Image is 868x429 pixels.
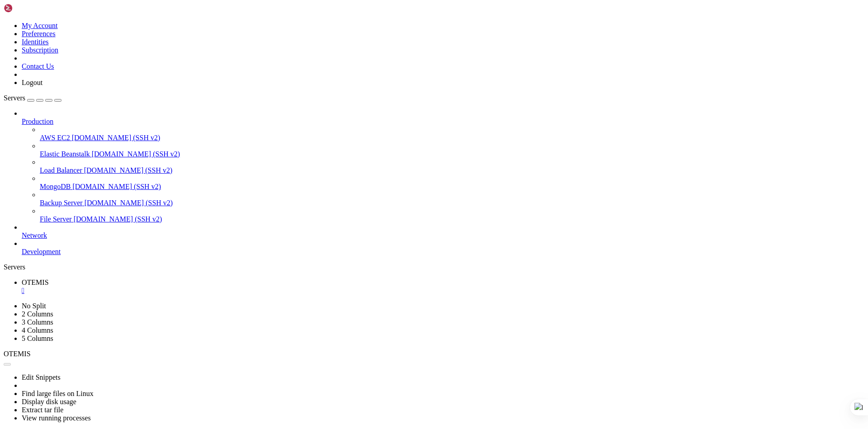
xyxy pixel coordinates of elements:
a: Backup Server [DOMAIN_NAME] (SSH v2) [40,199,864,207]
li: Elastic Beanstalk [DOMAIN_NAME] (SSH v2) [40,142,864,158]
div: (0, 1) [4,12,7,20]
img: Shellngn [4,4,56,13]
a: 4 Columns [22,326,53,334]
a: File Server [DOMAIN_NAME] (SSH v2) [40,215,864,223]
li: Network [22,223,864,240]
li: Development [22,240,864,256]
a: MongoDB [DOMAIN_NAME] (SSH v2) [40,183,864,191]
li: Load Balancer [DOMAIN_NAME] (SSH v2) [40,158,864,174]
a: 5 Columns [22,335,53,342]
a: Elastic Beanstalk [DOMAIN_NAME] (SSH v2) [40,150,864,158]
span: AWS EC2 [40,134,70,141]
span: OTEMIS [4,350,31,358]
a: View running processes [22,414,91,422]
a: Extract tar file [22,406,63,414]
span: [DOMAIN_NAME] (SSH v2) [92,150,180,158]
a: 3 Columns [22,318,53,326]
li: MongoDB [DOMAIN_NAME] (SSH v2) [40,174,864,191]
a: Preferences [22,30,56,38]
a: 2 Columns [22,310,53,318]
li: File Server [DOMAIN_NAME] (SSH v2) [40,207,864,223]
span: Elastic Beanstalk [40,150,90,158]
span: Production [22,118,53,125]
a: Network [22,231,864,240]
div: Servers [4,263,864,271]
span: [DOMAIN_NAME] (SSH v2) [74,215,162,223]
a: No Split [22,302,46,310]
a: Contact Us [22,62,54,70]
a: Load Balancer [DOMAIN_NAME] (SSH v2) [40,166,864,174]
a: Identities [22,38,49,46]
span: Backup Server [40,199,83,207]
a: Logout [22,79,42,86]
li: Production [22,109,864,223]
a: My Account [22,22,58,29]
a: Servers [4,94,61,102]
span: Development [22,248,61,255]
a: Edit Snippets [22,373,61,381]
span: Network [22,231,47,239]
a: Find large files on Linux [22,390,94,397]
a: OTEMIS [22,278,864,295]
span: [DOMAIN_NAME] (SSH v2) [84,166,173,174]
a: AWS EC2 [DOMAIN_NAME] (SSH v2) [40,134,864,142]
span: OTEMIS [22,278,49,286]
span: MongoDB [40,183,71,190]
a: Display disk usage [22,398,76,405]
a: Subscription [22,46,58,54]
span: Servers [4,94,25,102]
a:  [22,287,864,295]
span: Load Balancer [40,166,82,174]
span: [DOMAIN_NAME] (SSH v2) [72,183,161,190]
span: [DOMAIN_NAME] (SSH v2) [72,134,160,141]
x-row: FATAL ERROR: Connection refused [4,4,750,12]
li: Backup Server [DOMAIN_NAME] (SSH v2) [40,191,864,207]
li: AWS EC2 [DOMAIN_NAME] (SSH v2) [40,126,864,142]
span: [DOMAIN_NAME] (SSH v2) [85,199,173,207]
a: Development [22,248,864,256]
a: Production [22,118,864,126]
span: File Server [40,215,72,223]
